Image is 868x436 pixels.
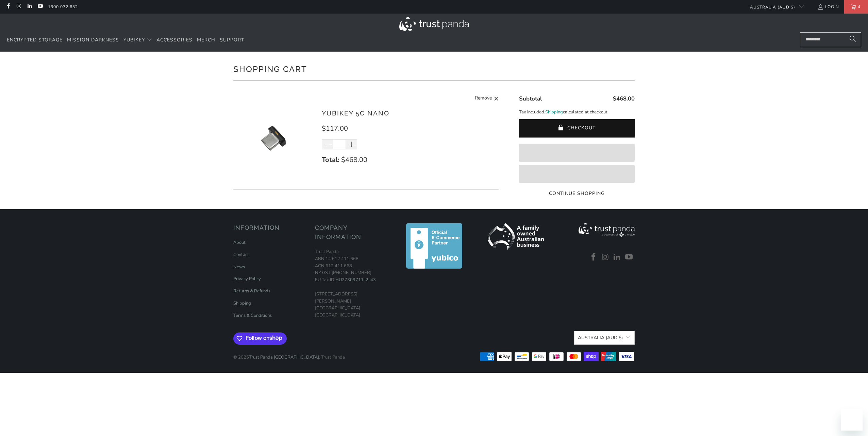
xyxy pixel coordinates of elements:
[519,190,635,197] a: Continue Shopping
[588,253,599,262] a: Trust Panda Australia on Facebook
[233,252,249,258] a: Contact
[817,3,839,11] a: Login
[322,109,389,117] a: YubiKey 5C Nano
[156,32,193,48] a: Accessories
[27,4,32,10] a: Trust Panda Australia on LinkedIn
[197,37,215,43] span: Merch
[220,32,244,48] a: Support
[545,109,563,116] a: Shipping
[322,155,339,164] strong: Total:
[7,32,63,48] a: Encrypted Storage
[624,253,634,262] a: Trust Panda Australia on YouTube
[612,253,622,262] a: Trust Panda Australia on LinkedIn
[341,155,367,164] span: $468.00
[841,409,863,431] iframe: Button to launch messaging window
[48,3,78,11] a: 1300 072 632
[519,109,635,116] p: Tax included. calculated at checkout.
[16,4,21,10] a: Trust Panda Australia on Instagram
[123,37,145,43] span: YubiKey
[322,124,348,133] span: $117.00
[233,300,251,306] a: Shipping
[37,4,43,10] a: Trust Panda Australia on YouTube
[67,37,119,43] span: Mission Darkness
[399,17,469,31] img: Trust Panda Australia
[600,253,611,262] a: Trust Panda Australia on Instagram
[800,32,861,47] input: Search...
[7,37,63,43] span: Encrypted Storage
[315,248,390,319] p: Trust Panda ABN 14 612 411 668 ACN 612 411 668 NZ GST [PHONE_NUMBER] EU Tax ID: [STREET_ADDRESS][...
[844,32,861,47] button: Search
[123,32,152,48] summary: YubiKey
[519,95,542,103] span: Subtotal
[197,32,215,48] a: Merch
[233,312,272,319] a: Terms & Conditions
[519,119,635,138] button: Checkout
[233,276,261,282] a: Privacy Policy
[156,37,193,43] span: Accessories
[5,4,11,10] a: Trust Panda Australia on Facebook
[249,354,319,360] a: Trust Panda [GEOGRAPHIC_DATA]
[233,264,245,270] a: News
[613,95,635,103] span: $468.00
[233,62,635,75] h1: Shopping Cart
[7,32,244,48] nav: Translation missing: en.navigation.header.main_nav
[220,37,244,43] span: Support
[233,98,315,179] img: YubiKey 5C Nano
[233,239,246,246] a: About
[233,288,270,294] a: Returns & Refunds
[233,347,345,361] p: © 2025 . Trust Panda
[335,277,376,283] a: HU27309711-2-43
[574,331,635,345] button: Australia (AUD $)
[475,94,492,103] span: Remove
[475,94,499,103] a: Remove
[67,32,119,48] a: Mission Darkness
